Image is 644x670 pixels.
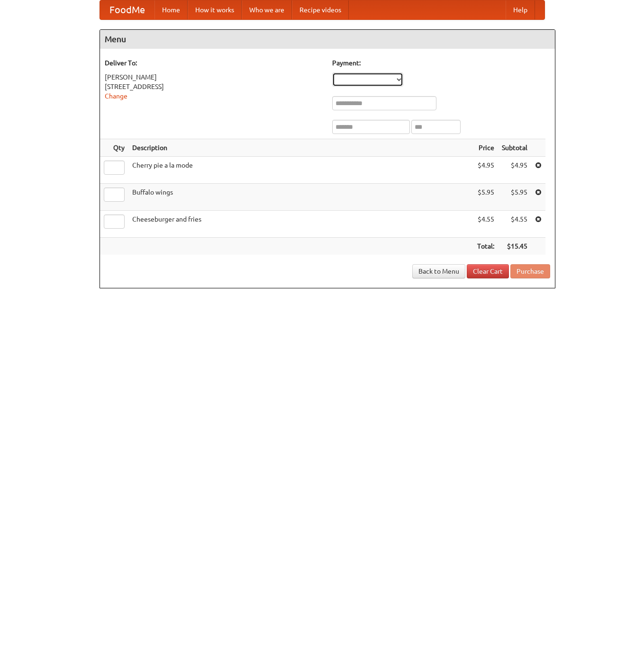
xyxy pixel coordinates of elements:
[506,0,535,19] a: Help
[128,139,473,157] th: Description
[498,139,531,157] th: Subtotal
[412,264,465,278] a: Back to Menu
[242,0,292,19] a: Who we are
[188,0,242,19] a: How it works
[473,157,498,184] td: $4.95
[128,157,473,184] td: Cherry pie a la mode
[105,92,127,100] a: Change
[128,184,473,211] td: Buffalo wings
[128,211,473,238] td: Cheeseburger and fries
[510,264,550,278] button: Purchase
[100,30,555,49] h4: Menu
[498,211,531,238] td: $4.55
[498,238,531,255] th: $15.45
[292,0,349,19] a: Recipe videos
[100,0,154,19] a: FoodMe
[467,264,509,278] a: Clear Cart
[105,72,323,82] div: [PERSON_NAME]
[154,0,188,19] a: Home
[105,82,323,91] div: [STREET_ADDRESS]
[332,58,550,68] h5: Payment:
[473,211,498,238] td: $4.55
[473,238,498,255] th: Total:
[473,139,498,157] th: Price
[498,184,531,211] td: $5.95
[105,58,323,68] h5: Deliver To:
[473,184,498,211] td: $5.95
[100,139,128,157] th: Qty
[498,157,531,184] td: $4.95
